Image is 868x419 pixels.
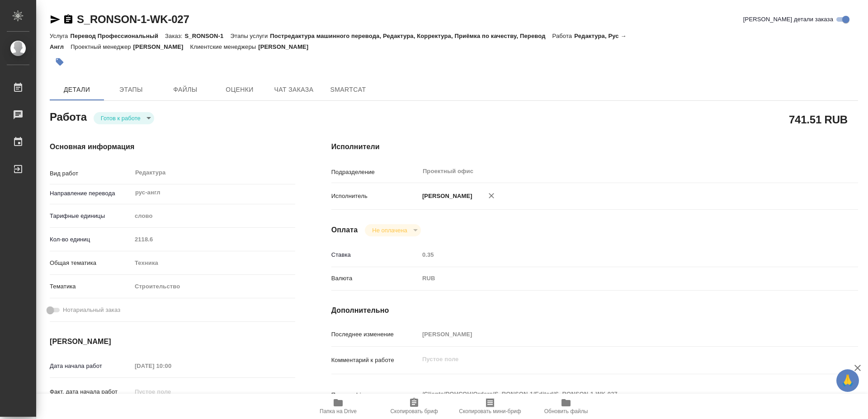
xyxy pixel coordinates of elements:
[419,271,814,286] div: RUB
[70,33,165,39] p: Перевод Профессиональный
[50,282,132,291] p: Тематика
[50,169,132,178] p: Вид работ
[326,84,370,95] span: SmartCat
[481,186,501,206] button: Удалить исполнителя
[132,359,211,372] input: Пустое поле
[190,43,259,50] p: Клиентские менеджеры
[452,394,528,419] button: Скопировать мини-бриф
[419,386,814,402] textarea: /Clients/РОНСОН/Orders/S_RONSON-1/Edited/S_RONSON-1-WK-027
[840,371,855,390] span: 🙏
[132,279,295,294] div: Строительство
[331,391,419,400] p: Путь на drive
[55,84,99,95] span: Детали
[331,305,858,316] h4: Дополнительно
[94,112,154,124] div: Готов к работе
[133,43,190,50] p: [PERSON_NAME]
[376,394,452,419] button: Скопировать бриф
[132,233,295,246] input: Пустое поле
[331,141,858,152] h4: Исполнители
[331,330,419,339] p: Последнее изменение
[132,385,211,398] input: Пустое поле
[419,192,472,201] p: [PERSON_NAME]
[132,255,295,271] div: Техника
[50,14,61,25] button: Скопировать ссылку для ЯМессенджера
[743,15,833,24] span: [PERSON_NAME] детали заказа
[331,192,419,201] p: Исполнитель
[50,108,87,124] h2: Работа
[552,33,575,39] p: Работа
[71,43,133,50] p: Проектный менеджер
[63,14,74,25] button: Скопировать ссылку
[50,336,295,347] h4: [PERSON_NAME]
[544,408,588,414] span: Обновить файлы
[185,33,231,39] p: S_RONSON-1
[50,189,132,198] p: Направление перевода
[50,259,132,268] p: Общая тематика
[331,225,358,235] h4: Оплата
[390,408,438,414] span: Скопировать бриф
[789,112,848,127] h2: 741.51 RUB
[369,226,410,234] button: Не оплачена
[331,356,419,365] p: Комментарий к работе
[164,84,207,95] span: Файлы
[419,248,814,261] input: Пустое поле
[132,208,295,224] div: слово
[528,394,604,419] button: Обновить файлы
[230,33,270,39] p: Этапы услуги
[165,33,184,39] p: Заказ:
[331,168,419,177] p: Подразделение
[109,84,153,95] span: Этапы
[50,33,70,39] p: Услуга
[459,408,521,414] span: Скопировать мини-бриф
[258,43,315,50] p: [PERSON_NAME]
[331,250,419,259] p: Ставка
[320,408,357,414] span: Папка на Drive
[365,224,420,236] div: Готов к работе
[218,84,261,95] span: Оценки
[270,33,552,39] p: Постредактура машинного перевода, Редактура, Корректура, Приёмка по качеству, Перевод
[272,84,316,95] span: Чат заказа
[300,394,376,419] button: Папка на Drive
[50,235,132,244] p: Кол-во единиц
[98,114,143,122] button: Готов к работе
[419,328,814,341] input: Пустое поле
[331,274,419,283] p: Валюта
[77,13,189,25] a: S_RONSON-1-WK-027
[63,306,120,315] span: Нотариальный заказ
[50,362,132,371] p: Дата начала работ
[50,387,132,396] p: Факт. дата начала работ
[50,52,70,72] button: Добавить тэг
[50,212,132,221] p: Тарифные единицы
[836,369,859,392] button: 🙏
[50,141,295,152] h4: Основная информация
